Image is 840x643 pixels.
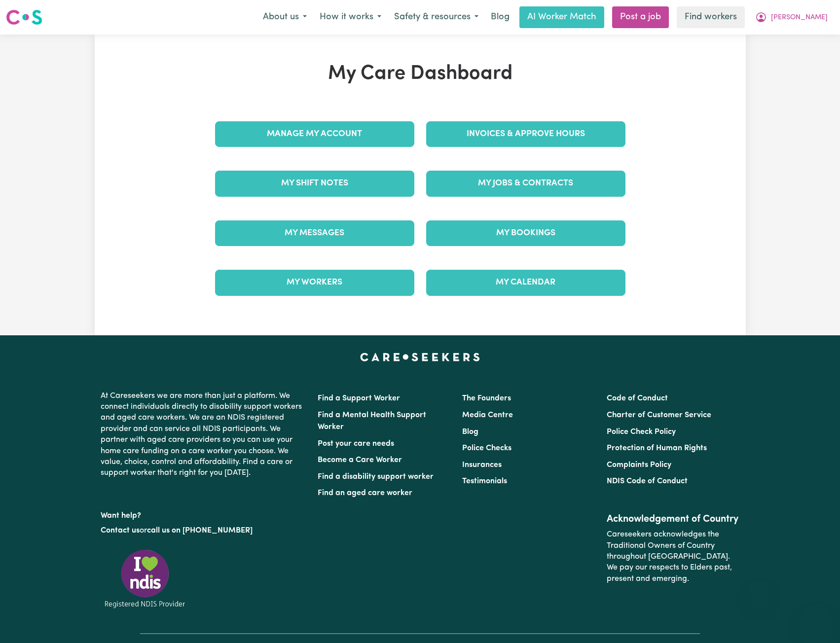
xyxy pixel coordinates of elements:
[749,580,769,600] iframe: Close message
[318,411,426,431] a: Find a Mental Health Support Worker
[749,7,834,28] button: My Account
[462,394,511,402] a: The Founders
[318,440,394,448] a: Post your care needs
[426,270,625,295] a: My Calendar
[462,411,513,419] a: Media Centre
[101,527,140,535] a: Contact us
[215,171,414,196] a: My Shift Notes
[318,394,400,402] a: Find a Support Worker
[607,461,671,469] a: Complaints Policy
[215,121,414,147] a: Manage My Account
[318,456,402,464] a: Become a Care Worker
[426,171,625,196] a: My Jobs & Contracts
[607,525,739,588] p: Careseekers acknowledges the Traditional Owners of Country throughout [GEOGRAPHIC_DATA]. We pay o...
[388,7,485,28] button: Safety & resources
[607,394,668,402] a: Code of Conduct
[256,7,313,28] button: About us
[209,62,631,86] h1: My Care Dashboard
[360,353,480,361] a: Careseekers home page
[6,8,42,26] img: Careseekers logo
[607,428,676,436] a: Police Check Policy
[215,220,414,246] a: My Messages
[462,477,507,485] a: Testimonials
[771,12,828,23] span: [PERSON_NAME]
[6,6,42,29] a: Careseekers logo
[318,489,412,497] a: Find an aged care worker
[607,411,711,419] a: Charter of Customer Service
[318,473,434,481] a: Find a disability support worker
[462,444,511,452] a: Police Checks
[519,6,604,28] a: AI Worker Match
[485,6,515,28] a: Blog
[462,428,478,436] a: Blog
[101,387,306,483] p: At Careseekers we are more than just a platform. We connect individuals directly to disability su...
[215,270,414,295] a: My Workers
[101,521,306,540] p: or
[313,7,388,28] button: How it works
[677,6,745,28] a: Find workers
[101,548,189,609] img: Registered NDIS provider
[612,6,669,28] a: Post a job
[607,513,739,525] h2: Acknowledgement of Country
[607,444,707,452] a: Protection of Human Rights
[801,604,832,635] iframe: Button to launch messaging window
[462,461,502,469] a: Insurances
[426,121,625,147] a: Invoices & Approve Hours
[101,506,306,521] p: Want help?
[426,220,625,246] a: My Bookings
[147,527,253,535] a: call us on [PHONE_NUMBER]
[607,477,688,485] a: NDIS Code of Conduct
